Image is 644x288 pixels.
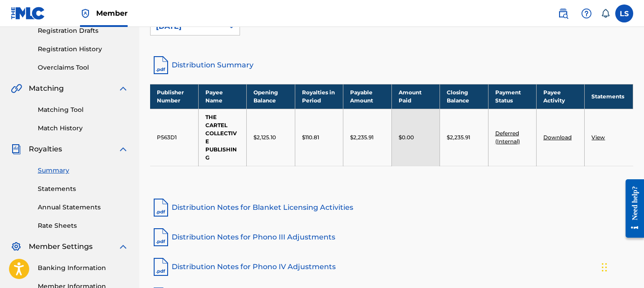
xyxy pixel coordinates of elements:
a: Distribution Summary [150,54,633,76]
img: pdf [150,226,172,248]
a: Distribution Notes for Phono IV Adjustments [150,256,633,278]
a: Match History [38,124,129,133]
th: Royalties in Period [295,84,343,109]
th: Payment Status [488,84,536,109]
iframe: Chat Widget [599,245,644,288]
td: THE CARTEL COLLECTIVE PUBLISHING [198,109,246,166]
th: Publisher Number [150,84,198,109]
a: Registration Drafts [38,26,129,35]
img: distribution-summary-pdf [150,54,172,76]
th: Opening Balance [247,84,295,109]
div: Notifications [601,9,610,18]
a: Overclaims Tool [38,63,129,72]
a: View [591,134,605,141]
span: Matching [29,83,64,94]
a: Statements [38,184,129,194]
img: help [581,8,592,19]
th: Closing Balance [440,84,488,109]
img: expand [118,83,129,94]
th: Statements [585,84,633,109]
span: Royalties [29,144,62,155]
img: Member Settings [11,241,22,252]
a: Download [543,134,572,141]
p: $2,235.91 [447,133,470,142]
p: $2,125.10 [253,133,276,142]
a: Distribution Notes for Phono III Adjustments [150,226,633,248]
img: expand [118,241,129,252]
td: P563D1 [150,109,198,166]
span: Member Settings [29,241,93,252]
img: expand [118,144,129,155]
img: pdf [150,197,172,218]
p: $2,235.91 [350,133,373,142]
img: Top Rightsholder [80,8,91,19]
p: $0.00 [399,133,414,142]
img: search [558,8,568,19]
a: Matching Tool [38,105,129,115]
div: Drag [602,254,607,281]
img: Matching [11,83,22,94]
div: Help [577,4,595,22]
a: Annual Statements [38,203,129,212]
th: Payee Name [198,84,246,109]
p: $110.81 [302,133,319,142]
a: Banking Information [38,263,129,273]
img: pdf [150,256,172,278]
a: Deferred (Internal) [495,130,520,145]
div: User Menu [615,4,633,22]
a: Distribution Notes for Blanket Licensing Activities [150,197,633,218]
a: Registration History [38,44,129,54]
a: Summary [38,166,129,175]
a: Rate Sheets [38,221,129,230]
img: MLC Logo [11,7,45,20]
a: Public Search [554,4,572,22]
img: Royalties [11,144,22,155]
th: Payable Amount [343,84,391,109]
span: Member [96,8,128,18]
th: Amount Paid [391,84,440,109]
iframe: Resource Center [619,172,644,244]
th: Payee Activity [537,84,585,109]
